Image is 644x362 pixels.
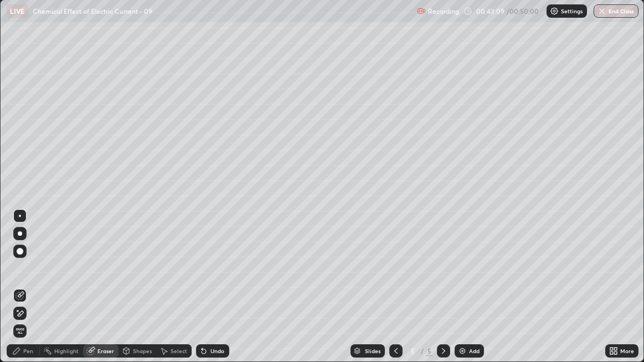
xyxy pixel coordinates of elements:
p: Recording [428,7,459,15]
div: 5 [426,346,432,356]
p: LIVE [10,7,25,15]
div: / [420,348,424,354]
img: class-settings-icons [550,7,559,15]
img: recording.375f2c34.svg [417,7,426,15]
div: More [620,348,634,354]
p: Chemical Effect of Electric Current - 09 [33,7,152,15]
div: 5 [407,348,418,354]
div: Eraser [97,348,114,354]
div: Undo [210,348,224,354]
div: Pen [23,348,33,354]
span: Erase all [14,328,26,334]
img: end-class-cross [597,7,606,15]
div: Add [469,348,480,354]
button: End Class [594,4,638,18]
div: Highlight [54,348,79,354]
p: Settings [561,8,583,14]
div: Shapes [133,348,152,354]
div: Slides [365,348,380,354]
div: Select [171,348,187,354]
img: add-slide-button [458,347,467,355]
